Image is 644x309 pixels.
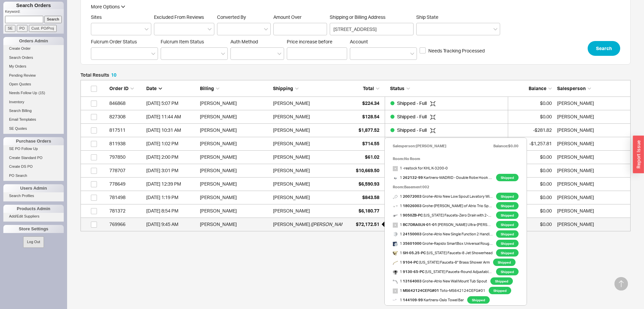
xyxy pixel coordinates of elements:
span: Date [146,85,157,91]
div: Balance: $0.00 [493,141,519,151]
input: Cust. PO/Proj [29,25,57,32]
a: Needs Follow Up(15) [3,89,64,96]
a: Search Profiles [3,192,64,199]
div: [PERSON_NAME] [273,191,310,204]
a: Search Billing [3,107,64,114]
div: Balance [512,85,552,92]
h5: Total Results [80,73,116,77]
a: SE PO Follow Up [3,145,64,152]
img: 144109-towel-bar-9-pc_osap79 [393,298,398,303]
a: 1 144109-99 Kartners-Oslo Towel Bar [393,295,464,305]
div: Billing [200,85,270,92]
span: Shipped - Full [397,100,428,106]
a: 1 9050ZB-PC [US_STATE] Faucets-Zero Drain with 2-1/4" Diameter; Polished and finished upper flang... [393,210,493,220]
span: Pending Review [9,73,36,77]
div: [PERSON_NAME] [200,150,270,164]
img: 104513 [393,251,398,256]
span: $61.02 [365,154,379,160]
a: Open Quotes [3,81,64,88]
span: Shipped [496,221,519,228]
b: 35601000 [403,241,422,246]
div: Orders Admin [3,37,64,45]
span: Shipping [273,85,293,91]
span: Converted By [217,14,246,20]
div: Products Admin [3,205,64,213]
b: 20072003 [403,194,422,199]
b: 144109-99 [403,298,423,302]
div: Rachelli Staniesky [557,150,627,164]
span: 10 [111,72,116,78]
a: 1 20072003 Grohe-Atrio New Low Spout Lavatory Wideset [393,192,493,201]
span: $6,180.77 [359,208,379,214]
img: 65_flange_nhjce6 [393,270,398,275]
a: Create DS PO [3,163,64,170]
div: Layla Rosenberg [557,137,627,150]
a: Inventory [3,99,64,106]
span: Shipped [496,174,519,181]
span: Balance [529,85,546,91]
a: 781498[DATE] 1:19 PM[PERSON_NAME][PERSON_NAME]$843.58Shipped - Full $0.00[PERSON_NAME] [80,191,631,204]
span: Total [363,85,374,91]
div: Adina Golomb [557,177,627,191]
a: 797850[DATE] 2:00 PM[PERSON_NAME][PERSON_NAME]$61.02Shipped - Full $0.00[PERSON_NAME] [80,151,631,164]
div: $0.00 [512,218,552,231]
img: 9104-PVD_fi6nar [393,260,398,265]
div: 6/26/24 10:31 AM [146,123,197,137]
div: 778707 [109,164,143,177]
span: $843.58 [362,194,379,200]
input: Fulcrum Order Status [95,50,99,57]
img: no_photo [393,223,398,228]
a: Add/Edit Suppliers [3,213,64,220]
a: Search Orders [3,54,64,61]
button: More Options [91,3,125,10]
button: Search [588,41,620,56]
div: Rachelli Staniesky [557,96,627,110]
span: Salesperson [557,85,586,91]
div: 781498 [109,191,143,204]
span: $6,590.93 [359,181,379,187]
span: $10,669.50 [356,167,379,173]
span: Shipped [496,230,519,238]
div: Total [346,85,379,92]
div: [PERSON_NAME] [200,204,270,218]
b: MS642124CEFG#01 [403,288,439,293]
input: Auth Method [234,50,239,57]
span: 1 Grohe - [PERSON_NAME] of Atrio Trio Spoke Handles [393,201,493,210]
div: 778649 [109,177,143,191]
div: 11/14/23 3:01 PM [146,164,197,177]
span: Fulcrum Order Status [91,39,137,44]
div: Room: No Room [393,154,519,163]
a: 1 13164003 Grohe-Atrio New Wall Mount Tub Spout [393,276,487,286]
img: 9050ZB-1_nlyqg3 [393,213,398,218]
div: [PERSON_NAME] [200,218,270,231]
div: [PERSON_NAME] [200,137,270,150]
div: Date [146,85,197,92]
div: 8/26/24 11:44 AM [146,110,197,123]
div: [PERSON_NAME] [273,218,310,231]
img: i34j6gqv0txg4k1kevqfryxgmroml78c_k8esn2 [393,241,398,246]
a: 1 9130-65-PC [US_STATE] Faucets-Round Adjustable Flange Only [393,267,493,276]
b: BC7DRA0LN-01-01 [403,222,437,227]
div: 827308 [109,110,143,123]
a: 811938[DATE] 1:02 PM[PERSON_NAME][PERSON_NAME]$714.55Shipped - Full -$1,257.81[PERSON_NAME] [80,137,631,151]
div: 817511 [109,123,143,137]
span: $128.54 [362,114,379,119]
div: $0.00 [512,150,552,164]
div: [PERSON_NAME] [273,110,310,123]
div: 846868 [109,96,143,110]
div: Adina Golomb [557,218,627,231]
span: Shipped [496,202,519,209]
input: SE [5,25,15,32]
input: Needs Tracking Processed [420,47,426,53]
div: 8/15/23 1:19 PM [146,191,197,204]
svg: open menu [264,28,268,31]
span: Sites [91,14,102,20]
p: Keyword: [5,9,64,16]
div: [PERSON_NAME] [200,164,270,177]
div: [PERSON_NAME] [200,96,270,110]
div: -$281.82 [512,123,552,137]
b: 262132-99 [403,175,423,180]
b: 9104-PC [403,260,419,265]
h1: Search Orders [3,2,64,9]
a: My Orders [3,63,64,70]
